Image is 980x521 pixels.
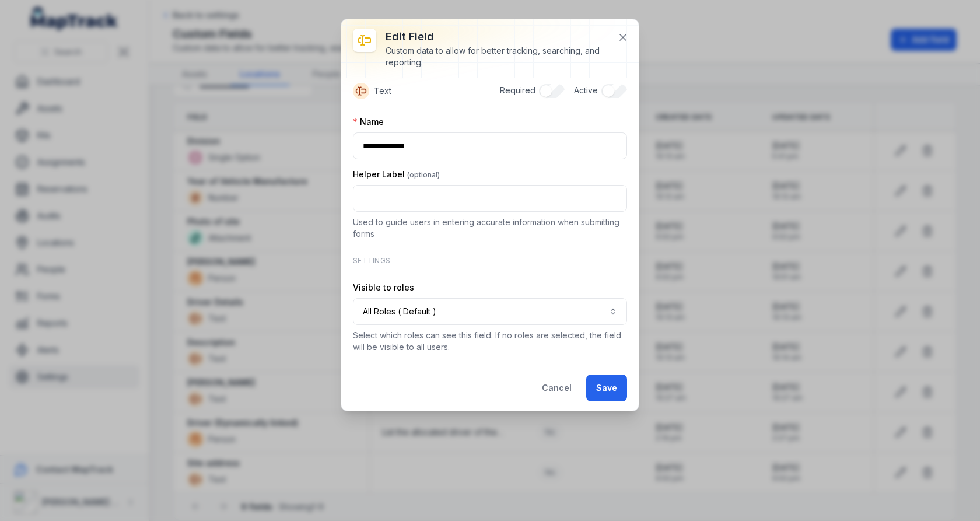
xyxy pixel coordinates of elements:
button: Cancel [532,375,582,401]
input: :r6r:-form-item-label [353,132,627,159]
button: All Roles ( Default ) [353,298,627,325]
label: Visible to roles [353,282,414,293]
span: Text [374,85,391,97]
div: Settings [353,249,627,272]
label: Helper Label [353,169,440,180]
p: Select which roles can see this field. If no roles are selected, the field will be visible to all... [353,330,627,353]
div: Custom data to allow for better tracking, searching, and reporting. [386,45,608,68]
span: Required [500,85,535,95]
h3: Edit field [386,29,608,45]
button: Save [586,375,627,401]
input: :r6s:-form-item-label [353,185,627,212]
p: Used to guide users in entering accurate information when submitting forms [353,216,627,240]
label: Name [353,116,384,128]
span: Active [574,85,598,95]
